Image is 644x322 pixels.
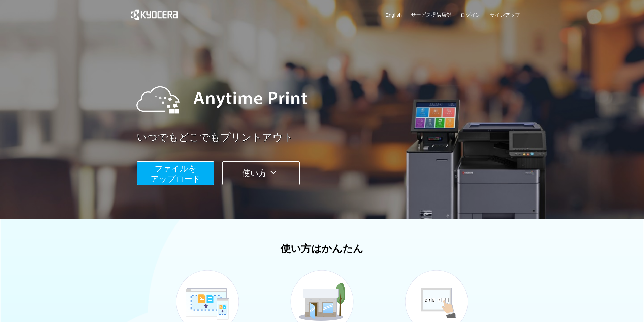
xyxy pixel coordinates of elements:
button: ファイルを​​アップロード [137,161,214,185]
a: サービス提供店舗 [411,11,451,18]
a: いつでもどこでもプリントアウト [137,130,524,145]
button: 使い方 [222,161,300,185]
a: サインアップ [490,11,520,18]
a: ログイン [460,11,481,18]
a: English [385,11,402,18]
span: ファイルを ​​アップロード [151,164,201,183]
